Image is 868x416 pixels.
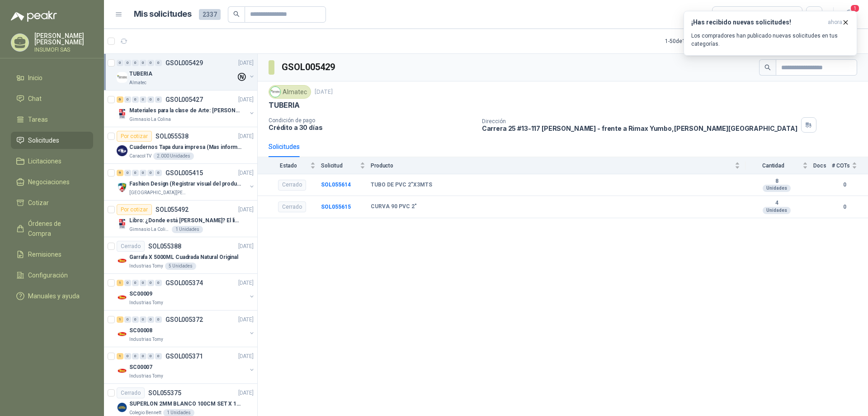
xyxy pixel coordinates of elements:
p: [DATE] [238,96,254,104]
b: 4 [745,200,808,207]
h3: ¡Has recibido nuevas solicitudes! [691,19,824,26]
p: [DATE] [238,132,254,141]
span: Tareas [28,115,48,124]
p: Gimnasio La Colina [129,226,170,233]
a: 0 0 0 0 0 0 GSOL005429[DATE] Company LogoTUBERIAAlmatec [117,57,255,86]
img: Logo peakr [11,11,57,22]
span: Negociaciones [28,177,70,187]
div: Cerrado [117,241,145,252]
div: 1 [117,316,123,323]
div: 0 [147,60,154,66]
p: SOL055538 [156,133,189,139]
a: Solicitudes [11,132,93,149]
div: 0 [147,170,154,176]
img: Company Logo [117,292,127,303]
div: 0 [147,316,154,323]
p: [DATE] [315,88,333,96]
h3: GSOL005429 [282,60,336,74]
a: 1 0 0 0 0 0 GSOL005371[DATE] Company LogoSC00007Industrias Tomy [117,351,255,380]
a: Configuración [11,267,93,284]
div: 6 [117,96,123,103]
span: Cantidad [745,163,801,169]
b: 0 [832,181,857,189]
p: Carrera 25 #13-117 [PERSON_NAME] - frente a Rimax Yumbo , [PERSON_NAME][GEOGRAPHIC_DATA] [482,124,797,132]
div: 0 [140,60,146,66]
p: [DATE] [238,389,254,397]
p: INSUMOFI SAS [34,47,93,53]
div: 0 [132,280,139,286]
span: search [764,64,771,71]
a: CerradoSOL055388[DATE] Company LogoGarrafa X 5000ML Cuadrada Natural OriginalIndustrias Tomy5 Uni... [104,237,257,274]
p: GSOL005374 [165,280,203,286]
p: SC00007 [129,363,152,372]
a: Negociaciones [11,173,93,191]
span: search [233,11,240,17]
p: Industrias Tomy [129,263,163,270]
span: Inicio [28,73,42,83]
div: 0 [140,96,146,103]
p: Industrias Tomy [129,336,163,343]
p: Almatec [129,79,146,86]
p: [DATE] [238,59,254,67]
a: Por cotizarSOL055538[DATE] Company LogoCuadernos Tapa dura impresa (Mas informacion en el adjunto... [104,127,257,164]
span: 2337 [199,9,221,20]
div: Solicitudes [269,142,300,152]
span: ahora [828,19,842,26]
h1: Mis solicitudes [134,8,192,21]
div: 1 [117,280,123,286]
img: Company Logo [117,219,127,230]
span: Estado [269,163,308,169]
p: Crédito a 30 días [269,124,475,131]
div: Cerrado [278,201,306,212]
a: 1 0 0 0 0 0 GSOL005374[DATE] Company LogoSC00009Industrias Tomy [117,277,255,306]
div: 0 [132,60,139,66]
p: Gimnasio La Colina [129,116,171,123]
p: Garrafa X 5000ML Cuadrada Natural Original [129,253,238,262]
p: Industrias Tomy [129,299,163,306]
p: Libro: ¿Donde está [PERSON_NAME]? El libro mágico. Autor: [PERSON_NAME] [129,216,242,225]
p: TUBERIA [129,70,152,78]
div: Unidades [763,185,791,192]
div: Almatec [269,85,311,99]
div: Todas [718,10,737,19]
img: Company Logo [117,402,127,413]
p: [DATE] [238,206,254,214]
th: Solicitud [321,157,371,174]
img: Company Logo [270,87,280,97]
p: SOL055492 [156,206,189,213]
p: Cuadernos Tapa dura impresa (Mas informacion en el adjunto) [129,143,242,152]
div: 0 [155,96,162,103]
b: SOL055615 [321,204,351,210]
div: 0 [147,353,154,359]
img: Company Logo [117,109,127,120]
p: GSOL005427 [165,96,203,103]
div: 0 [132,316,139,323]
div: 0 [147,280,154,286]
th: Estado [258,157,321,174]
div: 0 [155,170,162,176]
span: Manuales y ayuda [28,291,80,301]
a: Manuales y ayuda [11,287,93,305]
p: [DATE] [238,242,254,251]
span: Solicitud [321,163,358,169]
span: Remisiones [28,249,61,259]
div: 0 [132,96,139,103]
p: [DATE] [238,279,254,287]
span: Órdenes de Compra [28,219,85,239]
div: 0 [124,353,131,359]
div: Por cotizar [117,204,152,215]
p: Materiales para la clase de Arte: [PERSON_NAME] [129,106,242,115]
div: 0 [117,60,123,66]
div: 0 [124,96,131,103]
a: Tareas [11,111,93,128]
span: Solicitudes [28,135,59,145]
th: Producto [371,157,745,174]
p: [PERSON_NAME] [PERSON_NAME] [34,33,93,45]
div: 0 [132,353,139,359]
p: [DATE] [238,169,254,177]
th: Cantidad [745,157,813,174]
img: Company Logo [117,255,127,266]
button: 1 [841,6,857,23]
a: SOL055614 [321,182,351,188]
